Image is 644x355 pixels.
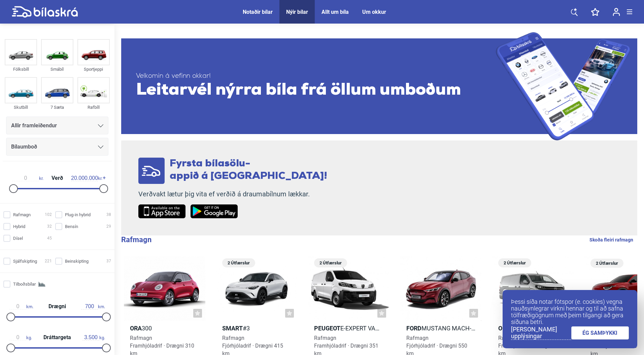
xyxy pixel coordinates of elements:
[308,324,389,332] h2: e-Expert Van L2
[502,258,528,267] span: 2 Útfærslur
[138,190,327,198] p: Verðvakt lætur þig vita ef verðið á draumabílnum lækkar.
[13,258,37,265] span: Sjálfskipting
[106,211,111,218] span: 38
[594,259,620,268] span: 2 Útfærslur
[136,72,496,80] span: Velkomin á vefinn okkar!
[81,303,105,310] span: km.
[65,211,91,218] span: Plug-in hybrid
[13,281,36,288] span: Tilboðsbílar
[82,334,105,341] span: kg.
[65,223,78,230] span: Bensín
[121,32,637,140] a: Velkomin á vefinn okkar!Leitarvél nýrra bíla frá öllum umboðum
[106,223,111,230] span: 29
[9,303,33,310] span: km.
[42,335,73,340] span: Dráttargeta
[11,142,37,152] span: Bílaumboð
[511,326,571,340] a: [PERSON_NAME] upplýsingar
[400,324,482,332] h2: Mustang Mach-E LR
[130,325,142,332] b: ORA
[321,9,349,15] a: Allt um bíla
[45,258,52,265] span: 221
[77,65,110,73] div: Sportjeppi
[13,211,31,218] span: Rafmagn
[571,326,629,340] a: ÉG SAMÞYKKI
[77,103,110,111] div: Rafbíll
[47,223,52,230] span: 32
[9,334,32,341] span: kg.
[136,80,496,101] span: Leitarvél nýrra bíla frá öllum umboðum
[5,103,37,111] div: Skutbíll
[13,235,23,242] span: Dísel
[124,324,205,332] h2: 300
[216,324,298,332] h2: #3
[589,235,633,244] a: Skoða fleiri rafmagn
[226,258,252,267] span: 2 Útfærslur
[314,325,340,332] b: Peugeot
[13,223,25,230] span: Hybrid
[45,211,52,218] span: 102
[492,324,574,332] h2: Vivaro Electric Van L2
[243,9,273,15] a: Notaðir bílar
[41,65,73,73] div: Smábíl
[11,121,57,130] span: Allir framleiðendur
[222,325,243,332] b: Smart
[121,235,151,244] b: Rafmagn
[511,298,629,325] p: Þessi síða notar fótspor (e. cookies) vegna nauðsynlegrar virkni hennar og til að safna tölfræðig...
[50,175,65,181] span: Verð
[170,159,327,182] span: Fyrsta bílasölu- appið á [GEOGRAPHIC_DATA]!
[317,258,344,267] span: 2 Útfærslur
[106,258,111,265] span: 37
[65,258,89,265] span: Beinskipting
[12,175,43,181] span: kr.
[47,304,68,309] span: Drægni
[71,175,102,181] span: kr.
[286,9,308,15] a: Nýir bílar
[41,103,73,111] div: 7 Sæta
[5,65,37,73] div: Fólksbíll
[47,235,52,242] span: 45
[362,9,386,15] a: Um okkur
[498,325,513,332] b: Opel
[613,8,620,16] img: user-login.svg
[406,325,421,332] b: Ford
